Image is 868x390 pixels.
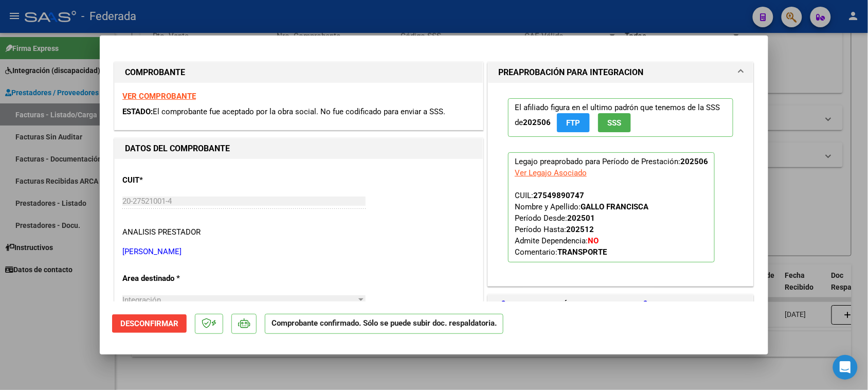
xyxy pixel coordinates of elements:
[488,83,753,286] div: PREAPROBACIÓN PARA INTEGRACION
[523,118,551,127] strong: 202506
[122,174,228,186] p: CUIT
[122,92,196,101] a: VER COMPROBANTE
[120,319,178,328] span: Desconfirmar
[122,226,201,238] div: ANALISIS PRESTADOR
[122,295,161,305] span: Integración
[588,236,599,245] strong: NO
[515,247,607,257] span: Comentario:
[122,107,153,116] span: ESTADO:
[112,314,187,333] button: Desconfirmar
[125,144,230,153] strong: DATOS DEL COMPROBANTE
[125,67,185,77] strong: COMPROBANTE
[680,157,708,166] strong: 202506
[488,62,753,83] mat-expansion-panel-header: PREAPROBACIÓN PARA INTEGRACION
[498,66,643,79] h1: PREAPROBACIÓN PARA INTEGRACION
[567,118,581,128] span: FTP
[488,295,753,315] mat-expansion-panel-header: DOCUMENTACIÓN RESPALDATORIA
[153,107,445,116] span: El comprobante fue aceptado por la obra social. No fue codificado para enviar a SSS.
[608,118,622,128] span: SSS
[498,299,647,311] h1: DOCUMENTACIÓN RESPALDATORIA
[508,152,715,262] p: Legajo preaprobado para Período de Prestación:
[122,246,475,258] p: [PERSON_NAME]
[833,355,858,380] div: Open Intercom Messenger
[557,247,607,257] strong: TRANSPORTE
[533,190,584,201] div: 27549890747
[581,202,648,211] strong: GALLO FRANCISCA
[557,113,590,132] button: FTP
[598,113,631,132] button: SSS
[515,191,648,257] span: CUIL: Nombre y Apellido: Período Desde: Período Hasta: Admite Dependencia:
[265,314,503,334] p: Comprobante confirmado. Sólo se puede subir doc. respaldatoria.
[122,273,228,285] p: Area destinado *
[515,167,587,179] div: Ver Legajo Asociado
[567,214,595,223] strong: 202501
[508,98,733,137] p: El afiliado figura en el ultimo padrón que tenemos de la SSS de
[566,225,594,234] strong: 202512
